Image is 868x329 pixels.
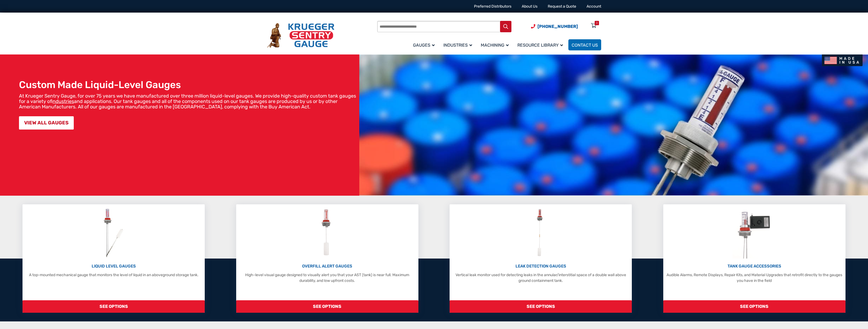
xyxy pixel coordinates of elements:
p: High-level visual gauge designed to visually alert you that your AST (tank) is near full. Maximum... [239,272,416,283]
a: Machining [478,38,514,51]
span: SEE OPTIONS [450,300,632,313]
a: Request a Quote [548,4,576,9]
img: Leak Detection Gauges [530,207,552,259]
a: Tank Gauge Accessories TANK GAUGE ACCESSORIES Audible Alarms, Remote Displays, Repair Kits, and M... [663,204,845,313]
h1: Custom Made Liquid-Level Gauges [19,79,357,91]
img: Liquid Level Gauges [99,207,128,259]
span: SEE OPTIONS [663,300,845,313]
span: Machining [481,43,509,48]
p: OVERFILL ALERT GAUGES [239,263,416,269]
a: About Us [522,4,537,9]
a: Preferred Distributors [474,4,511,9]
p: Vertical leak monitor used for detecting leaks in the annular/interstitial space of a double wall... [452,272,629,283]
img: Tank Gauge Accessories [732,207,776,259]
span: Resource Library [517,43,563,48]
img: Krueger Sentry Gauge [267,23,334,48]
a: Overfill Alert Gauges OVERFILL ALERT GAUGES High-level visual gauge designed to visually alert yo... [236,204,418,313]
a: Account [587,4,601,9]
span: [PHONE_NUMBER] [537,24,578,29]
a: VIEW ALL GAUGES [19,116,74,130]
p: LIQUID LEVEL GAUGES [25,263,202,269]
span: SEE OPTIONS [236,300,418,313]
span: Contact Us [572,43,598,48]
img: Made In USA [822,54,863,66]
a: Resource Library [514,38,568,51]
p: A top-mounted mechanical gauge that monitors the level of liquid in an aboveground storage tank. [25,272,202,278]
p: LEAK DETECTION GAUGES [452,263,629,269]
p: At Krueger Sentry Gauge, for over 75 years we have manufactured over three million liquid-level g... [19,93,357,109]
span: Industries [443,43,472,48]
a: Contact Us [568,39,601,50]
a: Gauges [410,38,440,51]
a: Liquid Level Gauges LIQUID LEVEL GAUGES A top-mounted mechanical gauge that monitors the level of... [23,204,205,313]
div: 0 [596,21,598,25]
span: Gauges [413,43,435,48]
span: SEE OPTIONS [23,300,205,313]
img: Overfill Alert Gauges [315,207,339,259]
a: Leak Detection Gauges LEAK DETECTION GAUGES Vertical leak monitor used for detecting leaks in the... [450,204,632,313]
p: TANK GAUGE ACCESSORIES [666,263,843,269]
a: Industries [440,38,478,51]
a: industries [53,98,74,104]
a: Phone Number (920) 434-8860 [531,23,578,30]
img: bg_hero_bannerksentry [359,54,868,196]
p: Audible Alarms, Remote Displays, Repair Kits, and Material Upgrades that retrofit directly to the... [666,272,843,283]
